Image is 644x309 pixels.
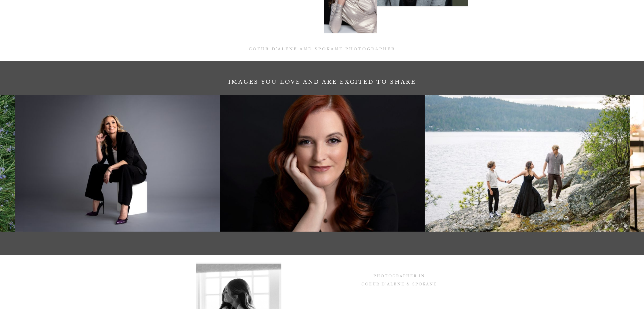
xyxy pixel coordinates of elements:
img: RJP68440_result [220,95,425,232]
img: RJP69370_Retouched_result [15,95,220,232]
h2: COEUR D'ALENE and Spokane Photographer [1,47,643,55]
h2: Images you love and are excited to share [0,79,644,89]
h3: Photographer in [361,274,437,281]
img: Frickle-Family-15_Retouched_result [425,95,630,232]
h3: Coeur d'Alene & Spokane [361,282,437,289]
